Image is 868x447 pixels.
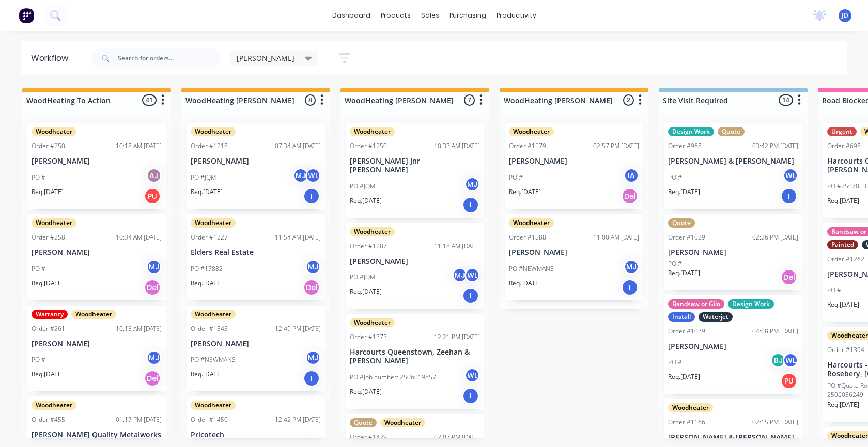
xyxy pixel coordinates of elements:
[350,348,480,365] p: Harcourts Queenstown, Zeehan & [PERSON_NAME]
[505,214,643,300] div: WoodheaterOrder #158811:00 AM [DATE][PERSON_NAME]PO #NEWMANSMJReq.[DATE]I
[116,324,162,333] div: 10:15 AM [DATE]
[27,306,166,392] div: WarrantyWoodheaterOrder #26110:15 AM [DATE][PERSON_NAME]PO #MJReq.[DATE]Del
[32,248,162,257] p: [PERSON_NAME]
[668,157,798,166] p: [PERSON_NAME] & [PERSON_NAME]
[191,355,236,364] p: PO #NEWMANS
[116,415,162,424] div: 01:17 PM [DATE]
[752,233,798,242] div: 02:26 PM [DATE]
[32,430,162,439] p: [PERSON_NAME] Quality Metalworks
[376,8,416,23] div: products
[509,127,554,136] div: Woodheater
[350,318,395,327] div: Woodheater
[509,187,541,197] p: Req. [DATE]
[187,214,325,300] div: WoodheaterOrder #122711:54 AM [DATE]Elders Real EstatePO #17882MJReq.[DATE]Del
[462,388,479,404] div: I
[668,127,714,136] div: Design Work
[668,218,695,228] div: Quote
[191,187,223,197] p: Req. [DATE]
[32,370,64,379] p: Req. [DATE]
[275,324,321,333] div: 12:49 PM [DATE]
[350,127,395,136] div: Woodheater
[350,387,382,396] p: Req. [DATE]
[505,123,643,209] div: WoodheaterOrder #157902:57 PM [DATE][PERSON_NAME]PO #IAReq.[DATE]Del
[350,157,480,174] p: [PERSON_NAME] Jnr [PERSON_NAME]
[31,52,73,65] div: Workflow
[346,314,484,409] div: WoodheaterOrder #137312:21 PM [DATE]Harcourts Queenstown, Zeehan & [PERSON_NAME]PO #Job number: 2...
[293,168,308,183] div: MJ
[509,279,541,288] p: Req. [DATE]
[434,332,480,342] div: 12:21 PM [DATE]
[434,433,480,442] div: 02:07 PM [DATE]
[327,8,376,23] a: dashboard
[668,268,700,278] p: Req. [DATE]
[146,350,162,365] div: MJ
[144,370,161,387] div: Del
[509,248,639,257] p: [PERSON_NAME]
[827,300,859,309] p: Req. [DATE]
[305,350,321,365] div: MJ
[827,127,857,136] div: Urgent
[624,259,639,275] div: MJ
[668,248,798,257] p: [PERSON_NAME]
[699,312,733,322] div: Waterjet
[27,214,166,300] div: WoodheaterOrder #25810:34 AM [DATE][PERSON_NAME]PO #MJReq.[DATE]Del
[32,324,65,333] div: Order #261
[593,233,639,242] div: 11:00 AM [DATE]
[350,433,387,442] div: Order #1429
[664,123,802,209] div: Design WorkQuoteOrder #96803:42 PM [DATE][PERSON_NAME] & [PERSON_NAME]PO #WLReq.[DATE]I
[668,312,695,322] div: Install
[664,295,802,394] div: Bandsaw or GiloDesign WorkInstallWaterjetOrder #103904:08 PM [DATE][PERSON_NAME]PO #BJWLReq.[DATE]PU
[19,8,34,23] img: Factory
[728,299,774,309] div: Design Work
[191,218,236,228] div: Woodheater
[668,327,705,336] div: Order #1039
[146,168,162,183] div: AJ
[191,173,216,182] p: PO #JQM
[32,233,65,242] div: Order #258
[32,279,64,288] p: Req. [DATE]
[491,8,541,23] div: productivity
[191,430,321,439] p: Pricotech
[32,415,65,424] div: Order #455
[452,267,468,283] div: MJ
[305,168,321,183] div: WL
[781,188,797,204] div: I
[32,264,45,274] p: PO #
[622,188,638,204] div: Del
[191,141,228,151] div: Order #1218
[593,141,639,151] div: 02:57 PM [DATE]
[752,141,798,151] div: 03:42 PM [DATE]
[191,127,236,136] div: Woodheater
[237,53,295,63] span: [PERSON_NAME]
[783,353,798,368] div: WL
[350,196,382,205] p: Req. [DATE]
[191,370,223,379] p: Req. [DATE]
[509,157,639,166] p: [PERSON_NAME]
[191,248,321,257] p: Elders Real Estate
[191,233,228,242] div: Order #1227
[144,279,161,296] div: Del
[350,332,387,342] div: Order #1373
[827,196,859,205] p: Req. [DATE]
[509,233,546,242] div: Order #1588
[718,127,745,136] div: Quote
[116,141,162,151] div: 10:18 AM [DATE]
[191,310,236,319] div: Woodheater
[668,372,700,381] p: Req. [DATE]
[827,254,864,264] div: Order #1262
[444,8,491,23] div: purchasing
[668,233,705,242] div: Order #1029
[827,141,861,151] div: Order #698
[668,299,724,309] div: Bandsaw or Gilo
[191,279,223,288] p: Req. [DATE]
[509,218,554,228] div: Woodheater
[32,355,45,364] p: PO #
[191,324,228,333] div: Order #1343
[827,345,864,355] div: Order #1394
[668,141,702,151] div: Order #968
[32,401,76,410] div: Woodheater
[783,168,798,183] div: WL
[770,353,786,368] div: BJ
[416,8,444,23] div: sales
[32,173,45,182] p: PO #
